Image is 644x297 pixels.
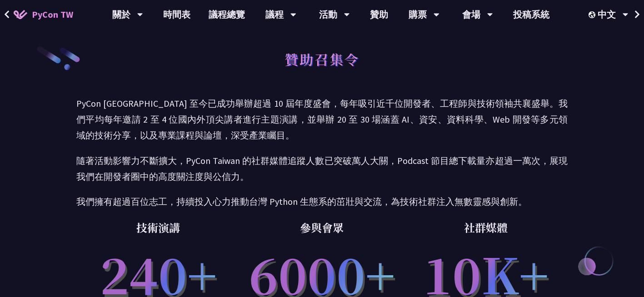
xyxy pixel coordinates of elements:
p: 我們擁有超過百位志工，持續投入心力推動台灣 Python 生態系的茁壯與交流，為技術社群注入無數靈感與創新。 [76,193,568,209]
a: PyCon TW [5,3,82,26]
p: 技術演講 [76,218,240,237]
span: PyCon TW [32,8,73,21]
img: Home icon of PyCon TW 2025 [14,10,27,19]
p: 社群媒體 [404,218,568,237]
h1: 贊助召集令 [285,45,359,73]
p: PyCon [GEOGRAPHIC_DATA] 至今已成功舉辦超過 10 屆年度盛會，每年吸引近千位開發者、工程師與技術領袖共襄盛舉。我們平均每年邀請 2 至 4 位國內外頂尖講者進行主題演講，... [76,95,568,144]
p: 參與會眾 [240,218,404,237]
p: 隨著活動影響力不斷擴大，PyCon Taiwan 的社群媒體追蹤人數已突破萬人大關，Podcast 節目總下載量亦超過一萬次，展現我們在開發者圈中的高度關注度與公信力。 [76,153,568,184]
img: Locale Icon [589,11,598,18]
